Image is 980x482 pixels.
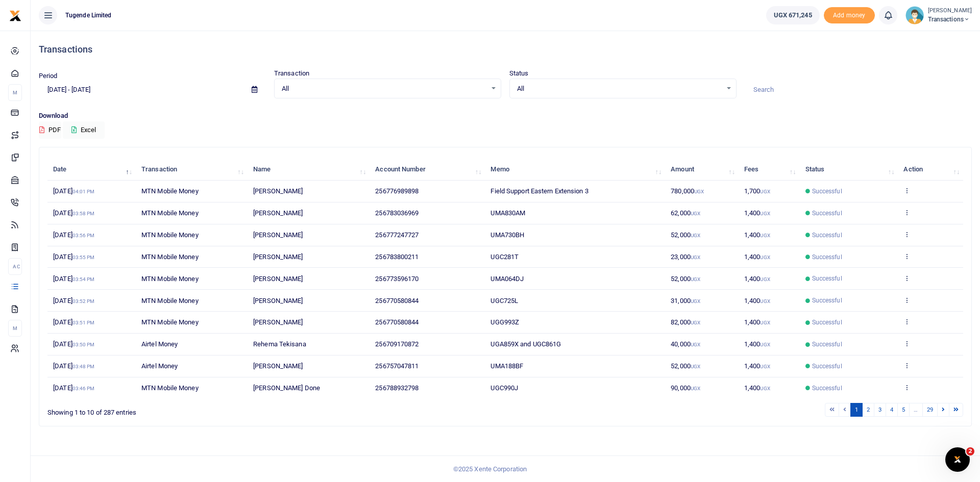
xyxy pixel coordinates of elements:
[760,386,770,391] small: UGX
[8,258,22,275] li: Ac
[53,340,94,348] span: [DATE]
[53,187,94,195] span: [DATE]
[491,187,588,195] span: Field Support Eastern Extension 3
[72,364,95,369] small: 03:48 PM
[824,7,875,24] span: Add money
[691,276,700,282] small: UGX
[370,159,485,181] th: Account Number: activate to sort column ascending
[744,209,770,217] span: 1,400
[375,297,419,305] span: 256770580844
[905,6,972,24] a: profile-user [PERSON_NAME] Transactions
[491,362,523,370] span: UMA188BF
[744,275,770,283] span: 1,400
[945,447,970,472] iframe: Intercom live chat
[744,187,770,195] span: 1,700
[39,71,58,81] label: Period
[72,320,95,325] small: 03:51 PM
[691,320,700,325] small: UGX
[53,384,94,392] span: [DATE]
[694,189,704,194] small: UGX
[141,187,199,195] span: MTN Mobile Money
[141,297,199,305] span: MTN Mobile Money
[491,275,524,283] span: UMA064DJ
[485,159,665,181] th: Memo: activate to sort column ascending
[491,231,524,239] span: UMA730BH
[253,340,306,348] span: Rehema Tekisana
[39,111,972,121] p: Download
[491,340,561,348] span: UGA859X and UGC861G
[72,255,95,260] small: 03:55 PM
[61,11,116,20] span: Tugende Limited
[744,231,770,239] span: 1,400
[812,296,842,305] span: Successful
[72,298,95,304] small: 03:52 PM
[253,384,320,392] span: [PERSON_NAME] Done
[665,159,739,181] th: Amount: activate to sort column ascending
[897,403,910,417] a: 5
[812,274,842,283] span: Successful
[671,209,700,217] span: 62,000
[141,384,199,392] span: MTN Mobile Money
[671,231,700,239] span: 52,000
[922,403,938,417] a: 29
[253,231,303,239] span: [PERSON_NAME]
[491,253,519,261] span: UGC281T
[63,121,105,139] button: Excel
[375,209,419,217] span: 256783036969
[824,7,875,24] li: Toup your wallet
[760,320,770,325] small: UGX
[141,209,199,217] span: MTN Mobile Money
[491,318,519,326] span: UGG993Z
[671,340,700,348] span: 40,000
[375,187,419,195] span: 256776989898
[509,68,529,79] label: Status
[862,403,874,417] a: 2
[928,7,972,15] small: [PERSON_NAME]
[39,44,972,55] h4: Transactions
[141,362,178,370] span: Airtel Money
[141,275,199,283] span: MTN Mobile Money
[141,253,199,261] span: MTN Mobile Money
[898,159,963,181] th: Action: activate to sort column ascending
[253,318,303,326] span: [PERSON_NAME]
[760,211,770,216] small: UGX
[253,275,303,283] span: [PERSON_NAME]
[375,362,419,370] span: 256757047811
[671,297,700,305] span: 31,000
[744,253,770,261] span: 1,400
[812,318,842,327] span: Successful
[141,231,199,239] span: MTN Mobile Money
[47,402,425,418] div: Showing 1 to 10 of 287 entries
[141,340,178,348] span: Airtel Money
[691,298,700,304] small: UGX
[282,84,486,94] span: All
[375,253,419,261] span: 256783800211
[72,276,95,282] small: 03:54 PM
[53,318,94,326] span: [DATE]
[886,403,898,417] a: 4
[874,403,886,417] a: 3
[671,275,700,283] span: 52,000
[691,342,700,347] small: UGX
[9,11,21,19] a: logo-small logo-large logo-large
[53,297,94,305] span: [DATE]
[691,364,700,369] small: UGX
[253,187,303,195] span: [PERSON_NAME]
[766,6,820,24] a: UGX 671,245
[72,189,95,194] small: 04:01 PM
[671,253,700,261] span: 23,000
[53,362,94,370] span: [DATE]
[739,159,800,181] th: Fees: activate to sort column ascending
[774,10,812,20] span: UGX 671,245
[744,362,770,370] span: 1,400
[671,318,700,326] span: 82,000
[812,231,842,240] span: Successful
[253,209,303,217] span: [PERSON_NAME]
[253,253,303,261] span: [PERSON_NAME]
[375,275,419,283] span: 256773596170
[375,318,419,326] span: 256770580844
[141,318,199,326] span: MTN Mobile Money
[517,84,722,94] span: All
[8,84,22,101] li: M
[812,187,842,196] span: Successful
